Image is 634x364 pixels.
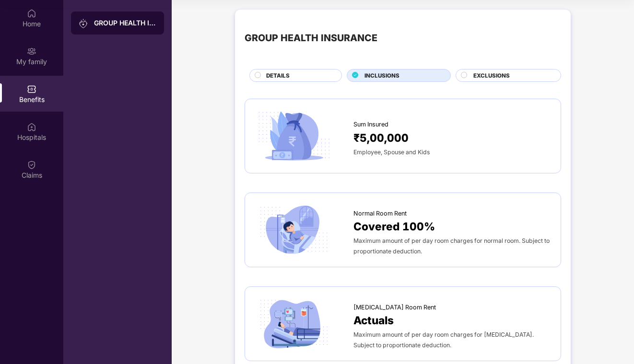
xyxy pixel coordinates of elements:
[353,331,534,349] span: Maximum amount of per day room charges for [MEDICAL_DATA]. Subject to proportionate deduction.
[353,209,407,218] span: Normal Room Rent
[353,129,409,147] span: ₹5,00,000
[79,19,88,28] img: svg+xml;base64,PHN2ZyB3aWR0aD0iMjAiIGhlaWdodD0iMjAiIHZpZXdCb3g9IjAgMCAyMCAyMCIgZmlsbD0ibm9uZSIgeG...
[27,122,36,132] img: svg+xml;base64,PHN2ZyBpZD0iSG9zcGl0YWxzIiB4bWxucz0iaHR0cDovL3d3dy53My5vcmcvMjAwMC9zdmciIHdpZHRoPS...
[353,120,388,129] span: Sum Insured
[94,18,156,28] div: GROUP HEALTH INSURANCE
[353,218,435,235] span: Covered 100%
[353,148,430,156] span: Employee, Spouse and Kids
[255,203,333,257] img: icon
[266,71,290,80] span: DETAILS
[245,31,377,45] div: GROUP HEALTH INSURANCE
[255,296,333,351] img: icon
[364,71,399,80] span: INCLUSIONS
[255,109,333,163] img: icon
[353,312,394,329] span: Actuals
[353,303,436,312] span: [MEDICAL_DATA] Room Rent
[27,160,36,170] img: svg+xml;base64,PHN2ZyBpZD0iQ2xhaW0iIHhtbG5zPSJodHRwOi8vd3d3LnczLm9yZy8yMDAwL3N2ZyIgd2lkdGg9IjIwIi...
[27,46,36,56] img: svg+xml;base64,PHN2ZyB3aWR0aD0iMjAiIGhlaWdodD0iMjAiIHZpZXdCb3g9IjAgMCAyMCAyMCIgZmlsbD0ibm9uZSIgeG...
[27,84,36,94] img: svg+xml;base64,PHN2ZyBpZD0iQmVuZWZpdHMiIHhtbG5zPSJodHRwOi8vd3d3LnczLm9yZy8yMDAwL3N2ZyIgd2lkdGg9Ij...
[353,237,550,255] span: Maximum amount of per day room charges for normal room. Subject to proportionate deduction.
[473,71,510,80] span: EXCLUSIONS
[27,9,36,18] img: svg+xml;base64,PHN2ZyBpZD0iSG9tZSIgeG1sbnM9Imh0dHA6Ly93d3cudzMub3JnLzIwMDAvc3ZnIiB3aWR0aD0iMjAiIG...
